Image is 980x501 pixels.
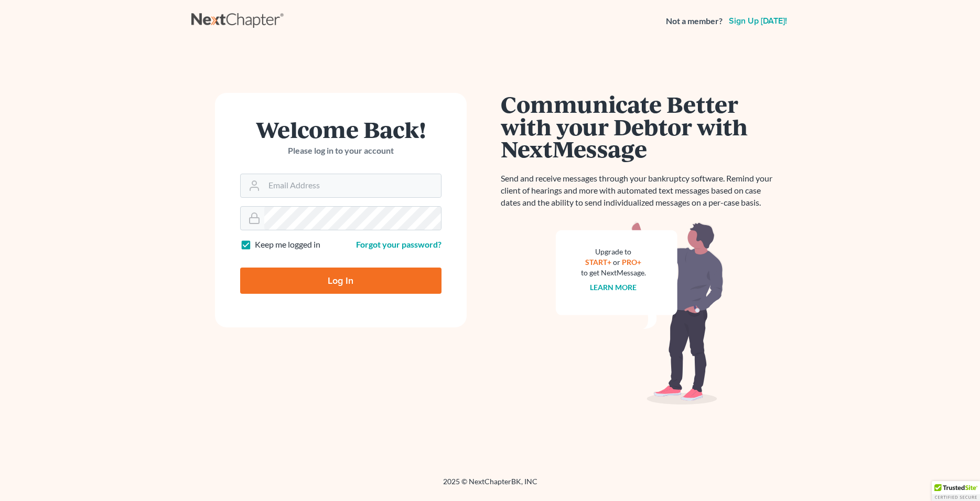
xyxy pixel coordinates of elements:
[590,283,637,292] a: Learn more
[191,476,789,495] div: 2025 © NextChapterBK, INC
[240,145,441,157] p: Please log in to your account
[356,239,441,249] a: Forgot your password?
[240,268,441,294] input: Log In
[255,239,320,251] label: Keep me logged in
[581,247,646,257] div: Upgrade to
[622,258,641,267] a: PRO+
[613,258,620,267] span: or
[666,15,723,27] strong: Not a member?
[581,268,646,278] div: to get NextMessage.
[501,173,779,209] p: Send and receive messages through your bankruptcy software. Remind your client of hearings and mo...
[585,258,611,267] a: START+
[727,17,789,25] a: Sign up [DATE]!
[264,174,441,197] input: Email Address
[501,93,779,160] h1: Communicate Better with your Debtor with NextMessage
[932,481,980,501] div: TrustedSite Certified
[556,221,724,405] img: nextmessage_bg-59042aed3d76b12b5cd301f8e5b87938c9018125f34e5fa2b7a6b67550977c72.svg
[240,118,441,141] h1: Welcome Back!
